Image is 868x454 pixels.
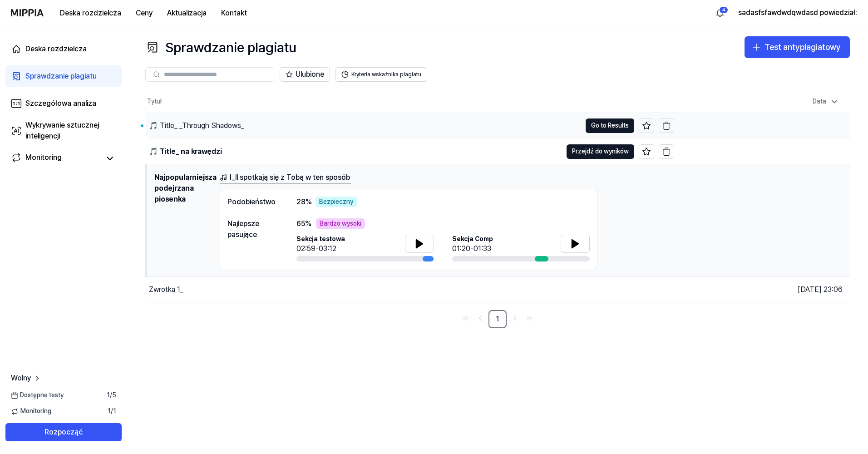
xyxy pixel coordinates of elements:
div: Podobieństwo [227,197,278,207]
button: Go to Results [586,118,634,133]
a: Przejdź do pierwszej strony [459,312,472,325]
td: [DATE] 23:06 [674,277,850,303]
font: Bardzo wysoki [320,219,361,228]
font: Ulubione [296,69,324,80]
th: Tytuł [146,91,674,113]
div: Najlepsze pasujące [227,218,278,240]
span: % [296,197,312,207]
div: 4 [719,6,728,14]
button: Ulubione [280,67,330,82]
div: Monitoring [25,152,62,165]
button: Kryteria wskaźnika plagiatu [335,67,427,82]
a: Sprawdzanie plagiatu [5,65,122,87]
div: Test antyplagiatowy [764,41,841,54]
font: 65 [296,219,305,228]
a: 1 [488,310,507,328]
button: sadasfsfawdwdqwdasd powiedział: [738,7,857,18]
span: % [296,218,311,229]
a: Aktualizacja [160,0,214,25]
button: Aktualizacja [160,4,214,22]
a: Szczegółowa analiza [5,93,122,114]
font: 1 [107,391,110,399]
img: logo [11,9,44,16]
a: Przejdź do poprzedniej strony [474,312,487,325]
div: Szczegółowa analiza [25,98,96,109]
a: I_ll spotkają się z Tobą w ten sposób [220,172,351,183]
a: Przejdź do ostatniej strony [523,312,536,325]
font: Bezpieczny [319,197,353,207]
td: [DATE] 19:29 [674,113,850,138]
span: Wolny [11,373,31,384]
a: Monitoring [11,152,100,165]
span: Sekcja testowa [296,235,345,244]
div: Sprawdzanie plagiatu [25,71,97,82]
font: Monitoring [20,407,51,416]
font: 28 [296,197,306,206]
div: Wykrywanie sztucznej inteligencji [25,120,116,142]
button: Deska rozdzielcza [53,4,128,22]
img: 알림 [715,7,725,18]
div: 02:59-03:12 [296,243,345,254]
span: / 5 [107,391,116,400]
font: Kryteria wskaźnika plagiatu [351,71,421,79]
div: 01:20-01:33 [452,243,493,254]
a: Wolny [11,373,42,384]
font: Dostępne testy [20,391,64,400]
div: Deska rozdzielcza [25,44,87,54]
nav: paginacja [145,310,850,328]
div: 🎵 Title_ _Through Shadows_ [149,120,244,131]
button: Test antyplagiatowy [745,36,850,58]
td: [DATE] 18:30 [674,138,850,164]
font: I_ll spotkają się z Tobą w ten sposób [230,172,350,183]
div: 🎵 Title_ na krawędzi [149,146,222,157]
button: 알림4 [713,5,727,20]
h1: Najpopularniejsza podejrzana piosenka [154,172,212,270]
a: Przejdź do następnej strony [508,312,521,325]
span: Sekcja Comp [452,235,493,244]
a: Wykrywanie sztucznej inteligencji [5,120,122,142]
button: Ceny [128,4,160,22]
font: Data [813,97,826,106]
button: Kontakt [214,4,254,22]
a: Deska rozdzielcza [5,38,122,60]
span: 1 / 1 [108,407,116,416]
font: Sprawdzanie plagiatu [165,38,296,57]
button: Przejdź do wyników [567,144,634,159]
button: Rozpocząć [5,423,122,441]
div: Zwrotka 1_ [149,284,183,295]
